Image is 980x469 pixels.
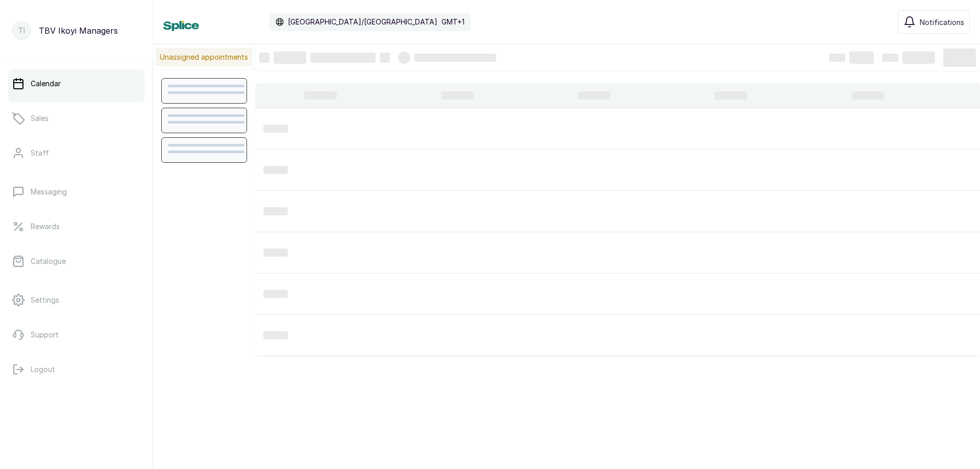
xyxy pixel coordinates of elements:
[31,79,61,89] p: Calendar
[288,17,437,27] p: [GEOGRAPHIC_DATA]/[GEOGRAPHIC_DATA]
[31,256,66,266] p: Catalogue
[442,17,464,27] p: GMT+1
[8,104,144,133] a: Sales
[31,113,48,124] p: Sales
[18,26,25,36] p: TI
[898,10,970,34] button: Notifications
[8,212,144,241] a: Rewards
[8,247,144,276] a: Catalogue
[8,286,144,314] a: Settings
[8,69,144,98] a: Calendar
[920,17,964,28] span: Notifications
[31,364,55,375] p: Logout
[8,320,144,349] a: Support
[8,355,144,384] button: Logout
[39,24,118,37] p: TBV Ikoyi Managers
[8,139,144,167] a: Staff
[31,148,49,158] p: Staff
[31,330,59,340] p: Support
[156,48,252,66] p: Unassigned appointments
[31,221,60,232] p: Rewards
[8,178,144,206] a: Messaging
[31,295,59,305] p: Settings
[31,187,67,197] p: Messaging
